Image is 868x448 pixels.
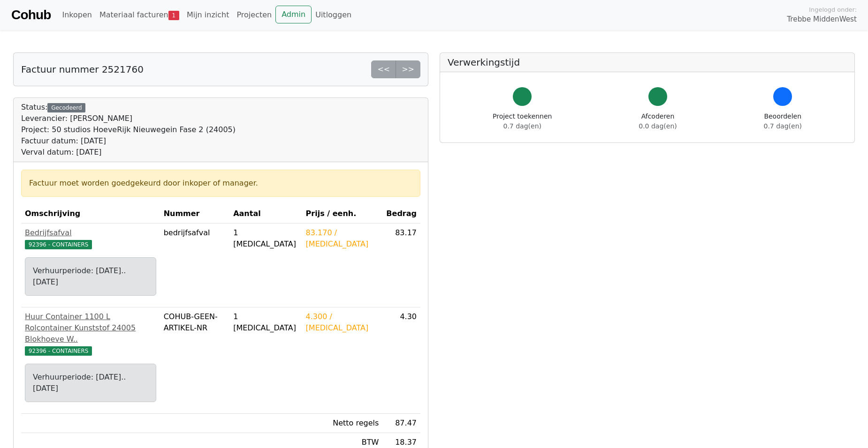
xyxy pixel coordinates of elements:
td: bedrijfsafval [160,224,230,307]
div: Gecodeerd [47,103,85,112]
td: Netto regels [302,414,383,433]
span: 1 [168,11,179,20]
div: Huur Container 1100 L Rolcontainer Kunststof 24005 Blokhoeve W.. [25,311,156,345]
span: 0.0 dag(en) [639,122,677,130]
span: 92396 - CONTAINERS [25,346,92,356]
th: Bedrag [382,204,420,224]
div: Factuur datum: [DATE] [21,135,236,147]
span: Trebbe MiddenWest [787,14,857,25]
a: Bedrijfsafval92396 - CONTAINERS [25,227,156,250]
div: 1 [MEDICAL_DATA] [233,311,298,334]
span: 0.7 dag(en) [764,122,802,130]
span: 92396 - CONTAINERS [25,240,92,249]
div: 1 [MEDICAL_DATA] [233,227,298,250]
div: Status: [21,102,236,158]
a: Projecten [233,6,275,24]
div: Verhuurperiode: [DATE]..[DATE] [33,265,148,288]
div: Factuur moet worden goedgekeurd door inkoper of manager. [29,178,412,189]
th: Nummer [160,204,230,224]
a: Admin [275,6,312,23]
td: 83.17 [382,224,420,307]
div: Verhuurperiode: [DATE]..[DATE] [33,372,148,394]
div: Beoordelen [764,112,802,131]
a: Mijn inzicht [183,6,233,24]
td: COHUB-GEEN-ARTIKEL-NR [160,307,230,414]
span: Ingelogd onder: [809,5,857,14]
div: Verval datum: [DATE] [21,147,236,158]
th: Omschrijving [21,204,160,224]
div: Bedrijfsafval [25,227,156,239]
h5: Factuur nummer 2521760 [21,64,144,75]
div: 83.170 / [MEDICAL_DATA] [306,227,379,250]
div: Project: 50 studios HoeveRijk Nieuwegein Fase 2 (24005) [21,124,236,135]
a: Inkopen [58,6,95,24]
a: Materiaal facturen1 [96,6,183,24]
a: Uitloggen [312,6,355,24]
div: Leverancier: [PERSON_NAME] [21,113,236,124]
a: Huur Container 1100 L Rolcontainer Kunststof 24005 Blokhoeve W..92396 - CONTAINERS [25,311,156,356]
div: Project toekennen [493,112,552,131]
a: Cohub [11,4,51,26]
td: 4.30 [382,307,420,414]
th: Aantal [229,204,302,224]
th: Prijs / eenh. [302,204,383,224]
td: 87.47 [382,414,420,433]
div: Afcoderen [639,112,677,131]
div: 4.300 / [MEDICAL_DATA] [306,311,379,334]
h5: Verwerkingstijd [448,57,847,68]
span: 0.7 dag(en) [503,122,541,130]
